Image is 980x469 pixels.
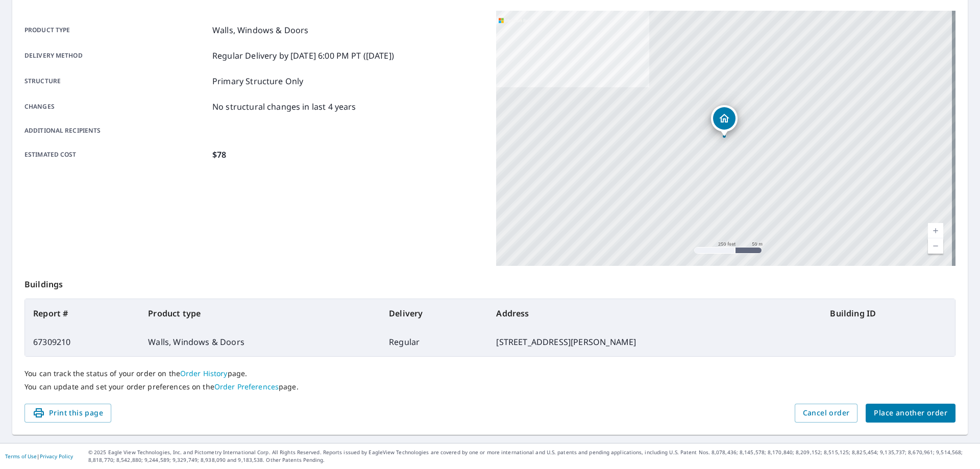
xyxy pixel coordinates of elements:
p: Regular Delivery by [DATE] 6:00 PM PT ([DATE]) [212,50,394,62]
th: Delivery [381,299,488,328]
button: Place another order [866,404,955,423]
p: You can track the status of your order on the page. [24,369,955,378]
a: Current Level 17, Zoom Out [928,238,943,254]
p: | [5,453,73,459]
span: Place another order [874,407,947,419]
td: Regular [381,328,488,356]
p: Structure [24,75,208,87]
p: Estimated cost [24,149,208,161]
p: Additional recipients [24,126,208,135]
th: Building ID [822,299,955,328]
td: 67309210 [25,328,140,356]
a: Terms of Use [5,453,37,460]
a: Current Level 17, Zoom In [928,223,943,238]
p: $78 [212,149,226,161]
p: Buildings [24,266,955,299]
p: Product type [24,24,208,36]
p: Primary Structure Only [212,75,303,87]
span: Print this page [33,407,103,419]
a: Privacy Policy [40,453,73,460]
p: You can update and set your order preferences on the page. [24,382,955,391]
button: Cancel order [795,404,858,423]
span: Cancel order [803,407,850,419]
th: Report # [25,299,140,328]
td: Walls, Windows & Doors [140,328,381,356]
p: No structural changes in last 4 years [212,101,356,113]
p: Delivery method [24,50,208,62]
th: Product type [140,299,381,328]
th: Address [488,299,822,328]
div: Dropped pin, building 1, Residential property, 149 Willow Creek Dr Soddy Daisy, TN 37379 [711,105,738,137]
a: Order History [180,368,228,378]
p: Changes [24,101,208,113]
p: Walls, Windows & Doors [212,24,308,36]
td: [STREET_ADDRESS][PERSON_NAME] [488,328,822,356]
p: © 2025 Eagle View Technologies, Inc. and Pictometry International Corp. All Rights Reserved. Repo... [88,449,975,464]
a: Order Preferences [214,382,279,391]
button: Print this page [24,404,111,423]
